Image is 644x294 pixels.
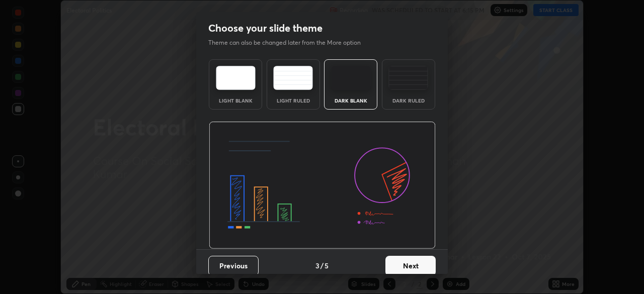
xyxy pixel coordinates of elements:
img: darkThemeBanner.d06ce4a2.svg [209,122,436,249]
h4: / [320,260,324,271]
img: darkRuledTheme.de295e13.svg [388,66,428,90]
h2: Choose your slide theme [208,22,323,35]
h4: 3 [315,260,319,271]
button: Next [385,256,436,276]
div: Light Blank [215,98,256,103]
img: lightRuledTheme.5fabf969.svg [273,66,313,90]
img: lightTheme.e5ed3b09.svg [216,66,256,90]
img: darkTheme.f0cc69e5.svg [331,66,371,90]
p: Theme can also be changed later from the More option [208,38,371,47]
div: Dark Blank [331,98,371,103]
div: Dark Ruled [388,98,429,103]
button: Previous [208,256,259,276]
div: Light Ruled [273,98,313,103]
h4: 5 [325,260,329,271]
